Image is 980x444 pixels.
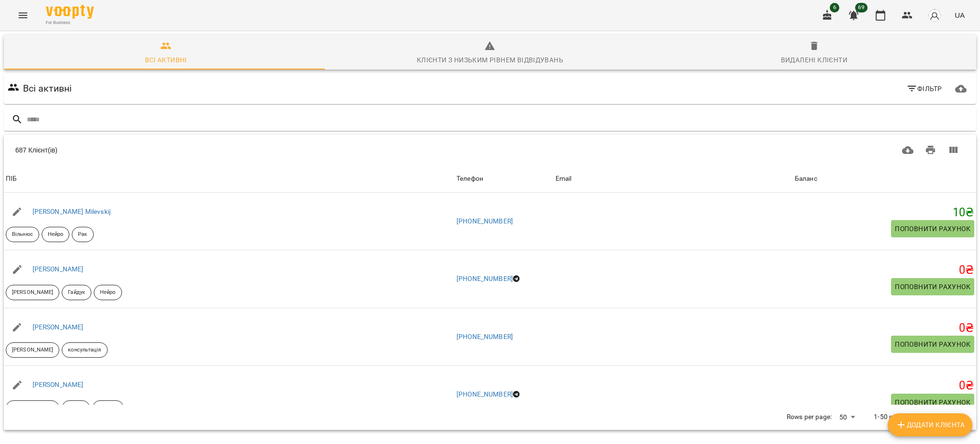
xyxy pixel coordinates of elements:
img: Voopty Logo [46,5,94,19]
span: Поповнити рахунок [895,397,970,408]
div: 50 [835,410,858,424]
button: Menu [11,4,34,27]
div: Sort [6,173,17,185]
span: 6 [830,3,839,12]
span: Поповнити рахунок [895,223,970,234]
div: 687 Клієнт(ів) [15,145,477,155]
div: [PERSON_NAME] [6,400,59,416]
p: Нейро [68,404,84,412]
span: For Business [46,20,94,26]
span: ПІБ [6,173,453,185]
span: 69 [855,3,868,12]
h5: 0 ₴ [795,263,974,278]
div: Гайдук [62,285,91,300]
div: Нейро [62,400,90,416]
button: Завантажити CSV [896,139,919,162]
div: Капітан [92,400,124,416]
p: Капітан [99,404,118,412]
div: Нейро [42,227,70,242]
button: Next Page [941,406,964,429]
div: Рак [72,227,93,242]
div: Table Toolbar [4,135,976,165]
p: Rows per page: [787,412,832,422]
div: Sort [457,173,483,185]
p: 1-50 of 687 [874,412,909,422]
h6: Всі активні [23,81,72,96]
h5: 0 ₴ [795,378,974,393]
button: Додати клієнта [888,413,972,436]
button: UA [951,6,969,24]
button: Друк [919,139,942,162]
div: Телефон [457,173,483,185]
div: ПІБ [6,173,17,185]
p: Нейро [48,231,64,239]
p: Вільнюс [12,231,33,239]
div: Email [556,173,572,185]
button: Вигляд колонок [942,139,965,162]
p: [PERSON_NAME] [12,404,53,412]
div: [PERSON_NAME] [6,342,59,358]
div: Sort [795,173,817,185]
p: консультація [68,346,101,354]
div: консультація [62,342,107,358]
span: UA [955,10,965,20]
p: [PERSON_NAME] [12,289,53,297]
div: Sort [556,173,572,185]
a: [PHONE_NUMBER] [457,217,513,225]
img: avatar_s.png [928,9,941,22]
span: Додати клієнта [895,419,965,431]
h5: 0 ₴ [795,321,974,336]
a: [PHONE_NUMBER] [457,275,513,282]
div: Всі активні [145,54,187,66]
div: Клієнти з низьким рівнем відвідувань [417,54,563,66]
div: [PERSON_NAME] [6,285,59,300]
button: Поповнити рахунок [891,220,974,237]
a: [PERSON_NAME] Milevskij [33,208,111,215]
a: [PHONE_NUMBER] [457,390,513,398]
span: Баланс [795,173,974,185]
p: Нейро [100,289,116,297]
p: Гайдук [68,289,85,297]
button: Поповнити рахунок [891,278,974,295]
div: Вільнюс [6,227,39,242]
span: Поповнити рахунок [895,281,970,292]
p: [PERSON_NAME] [12,346,53,354]
a: [PERSON_NAME] [33,265,84,273]
a: [PERSON_NAME] [33,323,84,331]
div: Видалені клієнти [781,54,847,66]
div: Нейро [94,285,122,300]
button: Поповнити рахунок [891,336,974,353]
button: Поповнити рахунок [891,394,974,411]
a: [PHONE_NUMBER] [457,333,513,340]
span: Email [556,173,791,185]
h5: 10 ₴ [795,205,974,220]
span: Поповнити рахунок [895,339,970,350]
p: Рак [78,231,87,239]
div: Баланс [795,173,817,185]
span: Телефон [457,173,552,185]
span: Фільтр [906,83,942,94]
button: Фільтр [902,80,946,97]
a: [PERSON_NAME] [33,381,84,388]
